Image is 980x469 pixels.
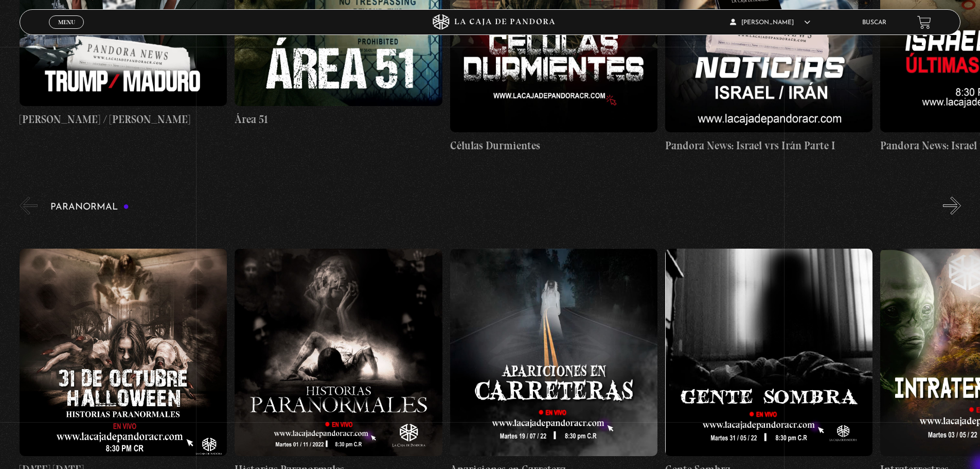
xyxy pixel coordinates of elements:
[943,197,961,215] button: Next
[450,137,657,154] h4: Células Durmientes
[58,19,75,25] span: Menu
[235,111,442,128] h4: Área 51
[20,197,38,215] button: Previous
[862,20,886,26] a: Buscar
[917,15,931,29] a: View your shopping cart
[20,111,227,128] h4: [PERSON_NAME] / [PERSON_NAME]
[665,137,872,154] h4: Pandora News: Israel vrs Irán Parte I
[50,202,129,212] h3: Paranormal
[730,20,810,26] span: [PERSON_NAME]
[55,28,79,35] span: Cerrar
